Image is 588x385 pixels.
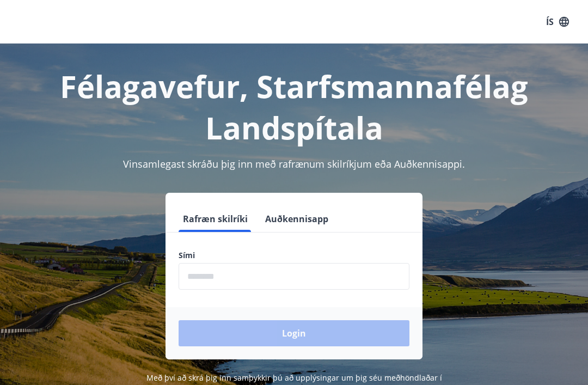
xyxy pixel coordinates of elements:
button: ÍS [540,12,575,32]
label: Sími [179,250,409,261]
button: Rafræn skilríki [179,206,252,232]
h1: Félagavefur, Starfsmannafélag Landspítala [13,65,575,148]
span: Vinsamlegast skráðu þig inn með rafrænum skilríkjum eða Auðkennisappi. [123,157,465,170]
button: Auðkennisapp [261,206,333,232]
